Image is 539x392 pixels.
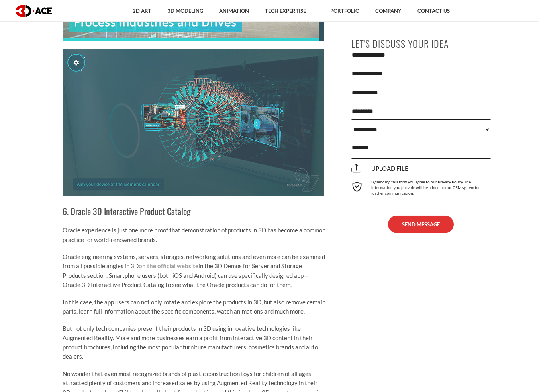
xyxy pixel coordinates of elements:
button: SEND MESSAGE [388,209,454,226]
a: on the official website [139,262,198,269]
div: By sending this form you agree to our Privacy Policy. The information you provide will be added t... [351,177,491,196]
img: Siemens 3D catalog 2 [63,49,324,196]
p: Let's Discuss Your Idea [351,27,491,45]
h3: 6. Oracle 3D Interactive Product Catalog [63,204,325,218]
img: logo dark [16,5,52,17]
p: But not only tech companies present their products in 3D using innovative technologies like Augme... [63,324,325,361]
p: In this case, the app users can not only rotate and explore the products in 3D, but also remove c... [63,298,325,316]
span: Upload file [351,165,408,172]
p: Oracle engineering systems, servers, storages, networking solutions and even more can be examined... [63,252,325,290]
p: Oracle experience is just one more proof that demonstration of products in 3D has become a common... [63,226,325,244]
